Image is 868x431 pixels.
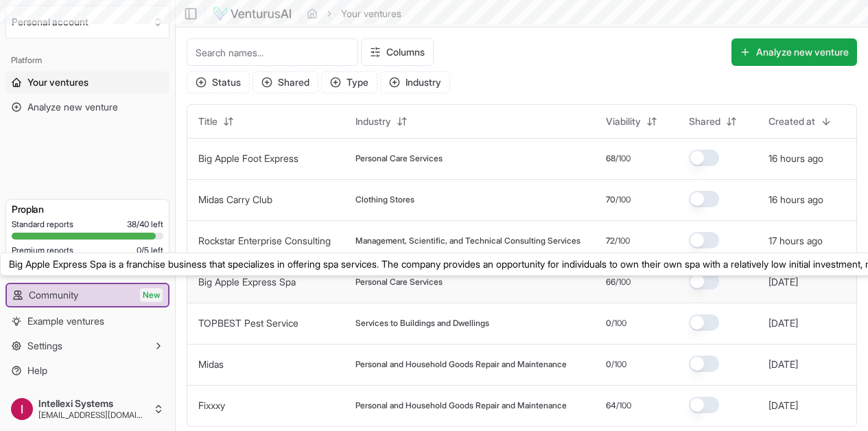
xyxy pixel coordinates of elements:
[187,71,250,93] button: Status
[198,399,225,412] button: Fixxxy
[355,235,580,246] span: Management, Scientific, and Technical Consulting Services
[137,245,163,256] span: 0 / 5 left
[355,194,414,205] span: Clothing Stores
[198,399,225,411] a: Fixxxy
[198,275,296,289] button: Big Apple Express Spa
[198,358,224,371] button: Midas
[769,115,815,128] span: Created at
[606,153,615,164] span: 68
[7,284,168,306] a: CommunityNew
[598,110,666,132] button: Viability
[27,314,104,328] span: Example ventures
[321,71,377,93] button: Type
[616,400,631,411] span: /100
[127,219,163,230] span: 38 / 40 left
[140,288,163,302] span: New
[187,38,358,66] input: Search names...
[769,275,798,289] button: [DATE]
[355,318,489,329] span: Services to Buildings and Dwellings
[615,194,631,205] span: /100
[355,115,391,128] span: Industry
[5,49,169,71] div: Platform
[12,219,73,230] span: Standard reports
[769,234,823,248] button: 17 hours ago
[11,398,33,420] img: ACg8ocLcTlt7AJogminYoGvKbwqjFcN1CL-1dgZtv9r4BNzlWCvEcA=s96-c
[606,277,615,288] span: 66
[615,153,631,164] span: /100
[355,277,443,288] span: Personal Care Services
[198,152,298,164] a: Big Apple Foot Express
[606,235,615,246] span: 72
[769,152,823,165] button: 16 hours ago
[198,234,331,248] button: Rockstar Enterprise Consulting
[5,393,169,426] button: Intellexi Systems[EMAIL_ADDRESS][DOMAIN_NAME]
[5,310,169,332] a: Example ventures
[760,110,840,132] button: Created at
[355,359,567,370] span: Personal and Household Goods Repair and Maintenance
[198,358,224,370] a: Midas
[611,318,626,329] span: /100
[27,339,62,353] span: Settings
[731,38,857,66] button: Analyze new venture
[611,359,626,370] span: /100
[5,335,169,357] button: Settings
[615,235,630,246] span: /100
[198,276,296,288] a: Big Apple Express Spa
[29,288,78,302] span: Community
[198,316,298,330] button: TOPBEST Pest Service
[27,364,47,377] span: Help
[198,194,272,205] a: Midas Carry Club
[361,38,434,66] button: Columns
[198,235,331,246] a: Rockstar Enterprise Consulting
[198,152,298,165] button: Big Apple Foot Express
[689,115,720,128] span: Shared
[355,153,443,164] span: Personal Care Services
[253,71,318,93] button: Shared
[606,400,616,411] span: 64
[190,110,242,132] button: Title
[38,397,148,410] span: Intellexi Systems
[198,115,218,128] span: Title
[380,71,450,93] button: Industry
[606,194,615,205] span: 70
[27,100,118,114] span: Analyze new venture
[615,277,631,288] span: /100
[198,317,298,329] a: TOPBEST Pest Service
[27,75,89,89] span: Your ventures
[347,110,416,132] button: Industry
[198,193,272,207] button: Midas Carry Club
[38,410,148,421] span: [EMAIL_ADDRESS][DOMAIN_NAME]
[769,193,823,207] button: 16 hours ago
[769,316,798,330] button: [DATE]
[606,318,611,329] span: 0
[681,110,745,132] button: Shared
[769,358,798,371] button: [DATE]
[5,96,169,118] a: Analyze new venture
[606,359,611,370] span: 0
[5,71,169,93] a: Your ventures
[5,360,169,382] a: Help
[355,400,567,411] span: Personal and Household Goods Repair and Maintenance
[12,245,73,256] span: Premium reports
[12,202,163,216] h3: Pro plan
[606,115,641,128] span: Viability
[769,399,798,412] button: [DATE]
